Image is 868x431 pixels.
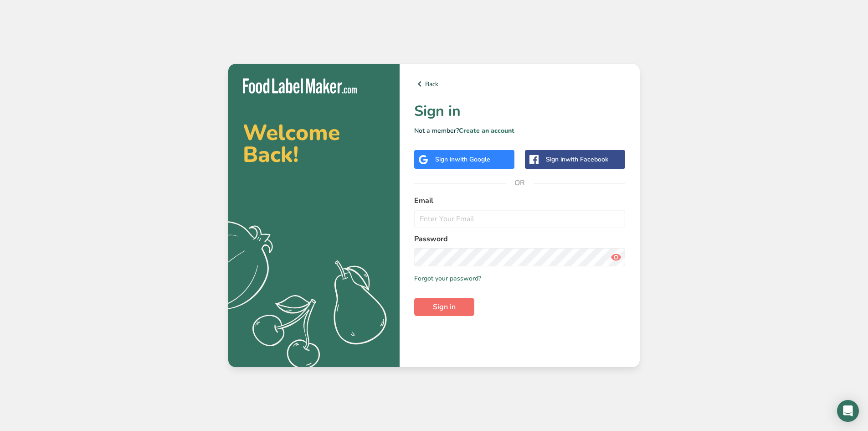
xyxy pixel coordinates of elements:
[414,126,625,135] p: Not a member?
[414,78,625,89] a: Back
[414,234,625,244] label: Password
[414,195,625,206] label: Email
[414,100,625,122] h1: Sign in
[565,155,608,164] span: with Facebook
[243,78,357,93] img: Food Label Maker
[506,169,534,197] span: OR
[455,155,490,164] span: with Google
[837,400,859,422] div: Open Intercom Messenger
[414,298,474,316] button: Sign in
[435,155,490,164] div: Sign in
[414,274,481,283] a: Forgot your password?
[459,126,514,135] a: Create an account
[414,210,625,228] input: Enter Your Email
[243,122,385,166] h2: Welcome Back!
[546,155,608,164] div: Sign in
[433,301,456,312] span: Sign in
